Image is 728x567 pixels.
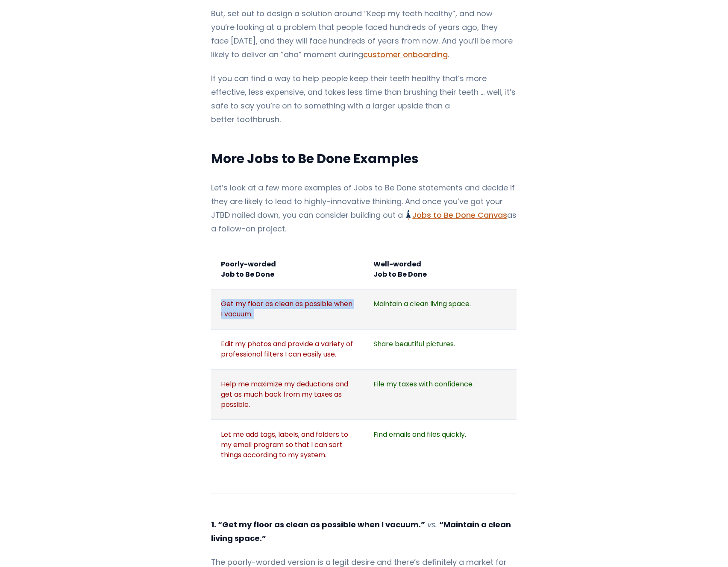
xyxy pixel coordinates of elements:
p: But, set out to design a solution around “Keep my teeth healthy”, and now you’re looking at a pro... [211,7,517,61]
td: Find emails and files quickly. [364,420,517,470]
em: vs. [427,519,437,530]
strong: 1. “Get my floor as clean as possible when I vacuum.” [211,519,425,530]
a: customer onboarding [363,49,448,60]
td: File my taxes with confidence. [364,369,517,420]
td: Let me add tags, labels, and folders to my email program so that I can sort things according to m... [211,420,364,470]
h2: More Jobs to Be Done Examples [211,150,517,167]
p: Let’s look at a few more examples of Jobs to Be Done statements and decide if they are likely to ... [211,181,517,236]
td: Help me maximize my deductions and get as much back from my taxes as possible. [211,369,364,420]
strong: Well-worded Job to Be Done [373,259,427,279]
td: Get my floor as clean as possible when I vacuum. [211,289,364,330]
td: Share beautiful pictures. [364,329,517,369]
p: If you can find a way to help people keep their teeth healthy that’s more effective, less expensi... [211,72,517,126]
td: Maintain a clean living space. [364,289,517,330]
td: Edit my photos and provide a variety of professional filters I can easily use. [211,329,364,369]
strong: Poorly-worded Job to Be Done [221,259,276,279]
a: Jobs to Be Done Canvas [406,210,507,220]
